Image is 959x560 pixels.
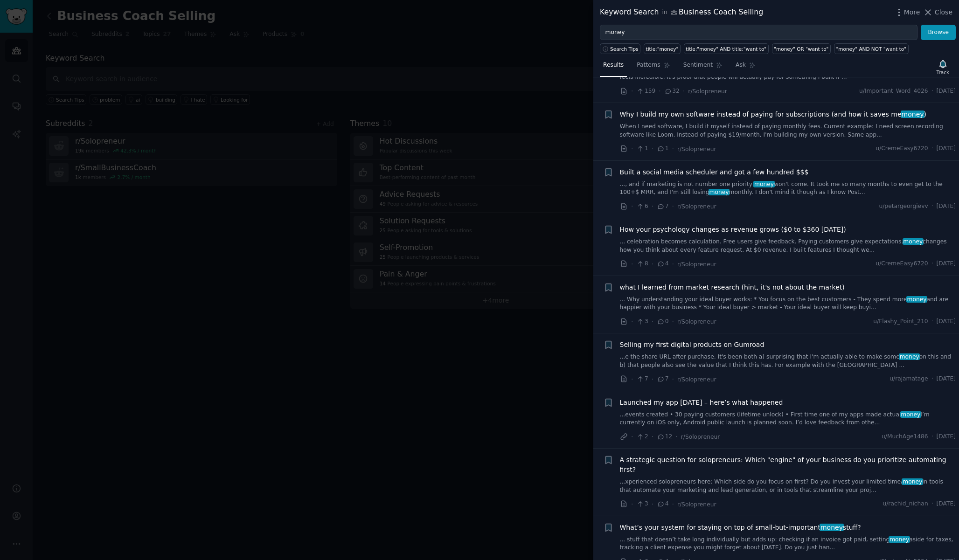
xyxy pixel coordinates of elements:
[631,432,633,442] span: ·
[620,225,846,235] span: How your psychology changes as revenue grows ($0 to $360 [DATE])
[657,433,672,441] span: 12
[631,86,633,96] span: ·
[900,411,921,418] span: money
[937,433,956,441] span: [DATE]
[636,433,648,441] span: 2
[937,87,956,96] span: [DATE]
[889,536,910,543] span: money
[901,111,924,118] span: money
[636,260,648,268] span: 8
[620,478,956,494] a: ...xperienced solopreneurs here: Which side do you focus on first? Do you invest your limited tim...
[859,87,928,96] span: u/Important_Word_4026
[620,455,956,475] a: A strategic question for solopreneurs: Which "engine" of your business do you prioritize automati...
[931,500,933,508] span: ·
[937,375,956,383] span: [DATE]
[631,144,633,154] span: ·
[657,260,668,268] span: 4
[620,411,956,427] a: ...events created • 30 paying customers (lifetime unlock) • First time one of my apps made actual...
[931,318,933,326] span: ·
[902,478,923,485] span: money
[890,375,928,383] span: u/rajamatage
[931,433,933,441] span: ·
[620,123,956,139] a: When I need software, I build it myself instead of paying monthly fees. Current example: I need s...
[636,500,648,508] span: 3
[652,499,653,509] span: ·
[931,375,933,383] span: ·
[933,57,952,77] button: Track
[882,433,928,441] span: u/MuchAge1486
[931,87,933,96] span: ·
[620,167,809,177] a: Built a social media scheduler and got a few hundred $$$
[677,261,716,268] span: r/Solopreneur
[652,201,653,211] span: ·
[600,7,763,18] div: Keyword Search Business Coach Selling
[906,296,927,303] span: money
[820,524,843,531] span: money
[675,432,677,442] span: ·
[620,283,845,292] a: what I learned from market research (hint, it's not about the market)
[672,317,674,326] span: ·
[600,58,627,77] a: Results
[620,110,927,119] a: Why I build my own software instead of paying for subscriptions (and how it saves memoney)
[688,88,727,95] span: r/Solopreneur
[672,499,674,509] span: ·
[937,318,956,326] span: [DATE]
[620,353,956,369] a: ...e the share URL after purchase. It's been both a) surprising that I'm actually able to make so...
[677,318,716,325] span: r/Solopreneur
[834,43,909,54] a: "money" AND NOT "want to"
[636,145,648,153] span: 1
[873,318,928,326] span: u/Flashy_Point_210
[894,7,920,17] button: More
[657,202,668,211] span: 7
[637,61,660,69] span: Patterns
[923,7,952,17] button: Close
[633,58,673,77] a: Patterns
[659,86,660,96] span: ·
[879,202,928,211] span: u/petargeorgievv
[772,43,831,54] a: "money" OR "want to"
[620,238,956,254] a: ... celebration becomes calculation. Free users give feedback. Paying customers give expectations...
[631,317,633,326] span: ·
[657,145,668,153] span: 1
[652,374,653,384] span: ·
[631,374,633,384] span: ·
[620,180,956,197] a: ..., and if marketing is not number one priority,moneywon't come. It took me so many months to ev...
[636,87,655,96] span: 159
[937,145,956,153] span: [DATE]
[644,43,681,54] a: title:"money"
[657,318,668,326] span: 0
[672,374,674,384] span: ·
[620,523,861,532] span: What’s your system for staying on top of small-but-important stuff?
[709,189,730,195] span: money
[686,46,766,52] div: title:"money" AND title:"want to"
[636,375,648,383] span: 7
[921,25,956,41] button: Browse
[600,43,640,54] button: Search Tips
[652,432,653,442] span: ·
[753,181,774,187] span: money
[672,144,674,154] span: ·
[652,144,653,154] span: ·
[937,202,956,211] span: [DATE]
[683,61,713,69] span: Sentiment
[646,46,679,52] div: title:"money"
[620,110,927,119] span: Why I build my own software instead of paying for subscriptions (and how it saves me )
[620,340,764,350] a: Selling my first digital products on Gumroad
[652,317,653,326] span: ·
[652,259,653,269] span: ·
[662,8,667,17] span: in
[683,86,685,96] span: ·
[600,25,917,41] input: Try a keyword related to your business
[903,238,924,245] span: money
[937,500,956,508] span: [DATE]
[677,146,716,152] span: r/Solopreneur
[774,46,828,52] div: "money" OR "want to"
[836,46,906,52] div: "money" AND NOT "want to"
[736,61,746,69] span: Ask
[931,260,933,268] span: ·
[883,500,928,508] span: u/rachid_nichan
[664,87,680,96] span: 32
